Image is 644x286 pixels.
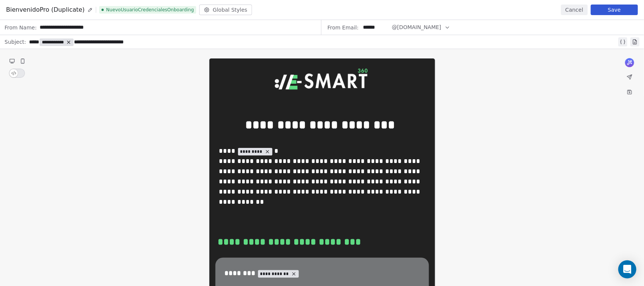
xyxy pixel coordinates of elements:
[5,38,26,48] span: Subject:
[6,5,85,14] span: BienvenidoPro (Duplicate)
[392,23,441,31] span: @[DOMAIN_NAME]
[591,5,638,15] button: Save
[5,24,37,31] span: From Name:
[327,24,359,31] span: From Email:
[561,5,588,15] button: Cancel
[199,5,252,15] button: Global Styles
[618,260,636,278] div: Open Intercom Messenger
[99,6,196,14] span: NuevoUsuarioCredencialesOnboarding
